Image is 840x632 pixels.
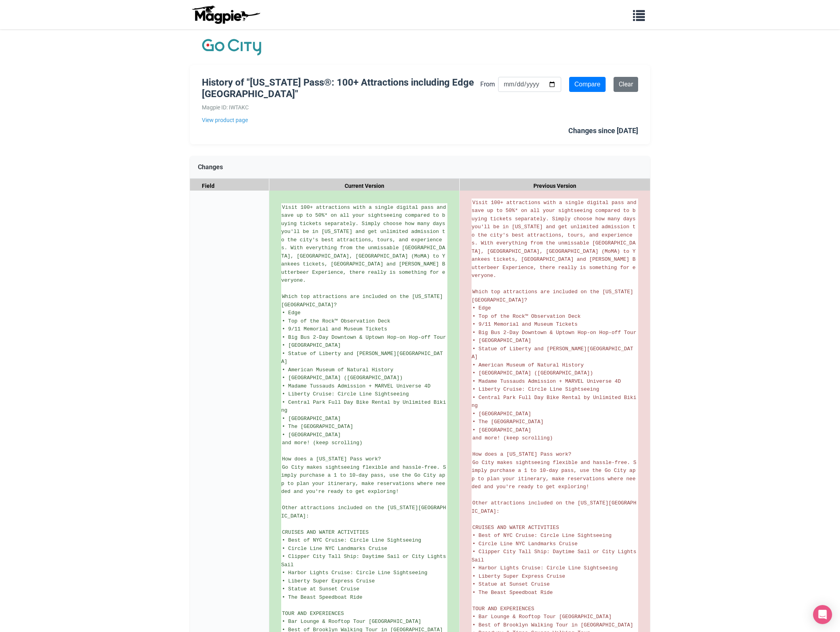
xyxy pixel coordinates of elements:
[472,549,639,563] span: • Clipper City Tall Ship: Daytime Sail or City Lights Sail
[472,362,584,368] span: • American Museum of Natural History
[281,294,443,308] span: Which top attractions are included on the [US_STATE][GEOGRAPHIC_DATA]?
[269,179,460,193] div: Current Version
[472,419,543,425] span: • The [GEOGRAPHIC_DATA]
[282,537,421,543] span: • Best of NYC Cruise: Circle Line Sightseeing
[472,573,565,579] span: • Liberty Super Express Cruise
[282,456,381,462] span: How does a [US_STATE] Pass work?
[281,505,446,519] span: Other attractions included on the [US_STATE][GEOGRAPHIC_DATA]:
[282,546,387,552] span: • Circle Line NYC Landmarks Cruise
[282,586,359,592] span: • Statue at Sunset Cruise
[281,204,449,284] span: Visit 100+ attractions with a single digital pass and save up to 50%* on all your sightseeing com...
[282,594,362,600] span: • The Beast Speedboat Ride
[472,289,633,303] span: Which top attractions are included on the [US_STATE][GEOGRAPHIC_DATA]?
[813,605,832,624] div: Open Intercom Messenger
[569,77,606,92] input: Compare
[282,416,341,422] span: • [GEOGRAPHIC_DATA]
[282,424,353,430] span: • The [GEOGRAPHIC_DATA]
[190,5,261,24] img: logo-ab69f6fb50320c5b225c76a69d11143b.png
[282,611,344,617] span: TOUR AND EXPERIENCES
[202,37,261,57] img: Company Logo
[202,77,480,100] h1: History of "[US_STATE] Pass®: 100+ Attractions including Edge [GEOGRAPHIC_DATA]"
[281,399,446,414] span: • Central Park Full Day Bike Rental by Unlimited Biking
[281,554,449,568] span: • Clipper City Tall Ship: Daytime Sail or City Lights Sail
[282,440,362,446] span: and more! (keep scrolling)
[282,619,421,624] span: • Bar Lounge & Rooftop Tour [GEOGRAPHIC_DATA]
[202,116,480,124] a: View product page
[282,432,341,438] span: • [GEOGRAPHIC_DATA]
[472,590,553,596] span: • The Beast Speedboat Ride
[190,179,269,193] div: Field
[282,391,409,397] span: • Liberty Cruise: Circle Line Sightseeing
[472,606,534,612] span: TOUR AND EXPERIENCES
[472,565,618,571] span: • Harbor Lights Cruise: Circle Line Sightseeing
[282,383,430,389] span: • Madame Tussauds Admission + MARVEL Universe 4D
[282,310,301,316] span: • Edge
[472,451,572,457] span: How does a [US_STATE] Pass work?
[472,460,636,490] span: Go City makes sightseeing flexible and hassle-free. Simply purchase a 1 to 10-day pass, use the G...
[472,525,559,531] span: CRUISES AND WATER ACTIVITIES
[472,370,593,376] span: • [GEOGRAPHIC_DATA] ([GEOGRAPHIC_DATA])
[472,622,633,628] span: • Best of Brooklyn Walking Tour in [GEOGRAPHIC_DATA]
[472,427,531,433] span: • [GEOGRAPHIC_DATA]
[472,378,621,384] span: • Madame Tussauds Admission + MARVEL Universe 4D
[202,103,480,112] div: Magpie ID: IWTAKC
[472,533,612,538] span: • Best of NYC Cruise: Circle Line Sightseeing
[282,375,403,381] span: • [GEOGRAPHIC_DATA] ([GEOGRAPHIC_DATA])
[472,435,553,441] span: and more! (keep scrolling)
[472,305,491,311] span: • Edge
[281,351,443,365] span: • Statue of Liberty and [PERSON_NAME][GEOGRAPHIC_DATA]
[282,367,393,373] span: • American Museum of Natural History
[472,200,639,279] span: Visit 100+ attractions with a single digital pass and save up to 50%* on all your sightseeing com...
[282,578,375,584] span: • Liberty Super Express Cruise
[282,342,341,348] span: • [GEOGRAPHIC_DATA]
[282,529,368,535] span: CRUISES AND WATER ACTIVITIES
[281,464,446,495] span: Go City makes sightseeing flexible and hassle-free. Simply purchase a 1 to 10-day pass, use the G...
[472,321,577,327] span: • 9/11 Memorial and Museum Tickets
[472,386,599,392] span: • Liberty Cruise: Circle Line Sightseeing
[472,313,581,319] span: • Top of the Rock™ Observation Deck
[282,326,387,332] span: • 9/11 Memorial and Museum Tickets
[190,156,650,179] div: Changes
[472,330,636,336] span: • Big Bus 2-Day Downtown & Uptown Hop-on Hop-off Tour
[282,318,390,324] span: • Top of the Rock™ Observation Deck
[472,541,577,547] span: • Circle Line NYC Landmarks Cruise
[472,395,636,409] span: • Central Park Full Day Bike Rental by Unlimited Biking
[480,79,495,90] label: From
[460,179,650,193] div: Previous Version
[472,581,550,587] span: • Statue at Sunset Cruise
[472,338,531,344] span: • [GEOGRAPHIC_DATA]
[282,334,446,340] span: • Big Bus 2-Day Downtown & Uptown Hop-on Hop-off Tour
[282,570,428,576] span: • Harbor Lights Cruise: Circle Line Sightseeing
[472,614,612,620] span: • Bar Lounge & Rooftop Tour [GEOGRAPHIC_DATA]
[472,346,633,360] span: • Statue of Liberty and [PERSON_NAME][GEOGRAPHIC_DATA]
[472,411,531,417] span: • [GEOGRAPHIC_DATA]
[614,77,638,92] a: Clear
[472,500,636,514] span: Other attractions included on the [US_STATE][GEOGRAPHIC_DATA]:
[568,125,638,137] div: Changes since [DATE]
